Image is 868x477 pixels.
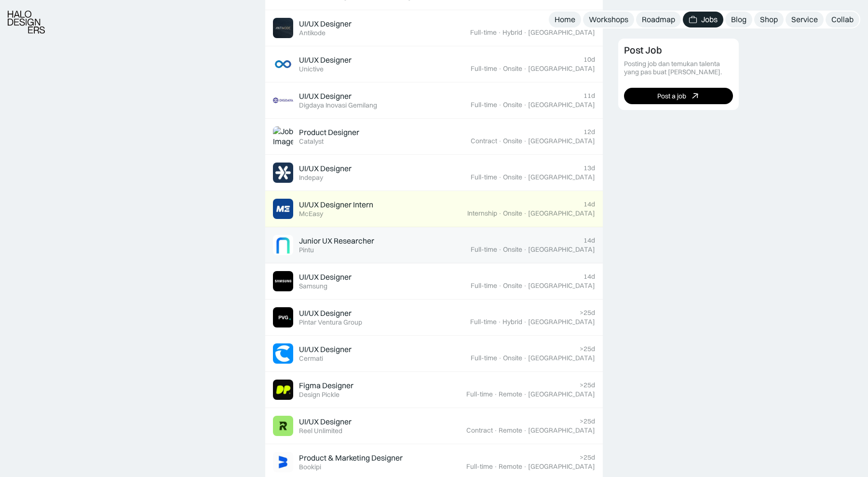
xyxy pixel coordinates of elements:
div: Full-time [471,282,497,290]
div: >25d [580,309,595,317]
div: · [523,101,527,109]
div: Shop [760,14,778,25]
div: · [494,426,498,435]
div: UI/UX Designer [299,308,352,318]
a: Service [786,12,824,27]
img: Job Image [273,54,293,74]
div: Product Designer [299,127,359,137]
div: · [523,426,527,435]
div: [GEOGRAPHIC_DATA] [528,282,595,290]
div: UI/UX Designer [299,272,352,282]
div: · [523,318,527,326]
a: Job ImageUI/UX DesignerReel Unlimited>25dContract·Remote·[GEOGRAPHIC_DATA] [265,408,603,444]
div: [GEOGRAPHIC_DATA] [528,245,595,254]
div: Pintar Ventura Group [299,318,362,327]
div: Remote [499,426,522,435]
div: Internship [467,209,497,218]
div: · [498,137,502,145]
div: 13d [583,164,595,172]
a: Job ImageUI/UX Designer InternMcEasy14dInternship·Onsite·[GEOGRAPHIC_DATA] [265,191,603,227]
div: [GEOGRAPHIC_DATA] [528,463,595,471]
div: Remote [499,390,522,398]
div: Cermati [299,354,323,363]
div: Onsite [503,65,522,73]
div: [GEOGRAPHIC_DATA] [528,101,595,109]
div: Workshops [589,14,628,25]
a: Job ImageUI/UX DesignerDigdaya Inovasi Gemilang11dFull-time·Onsite·[GEOGRAPHIC_DATA] [265,82,603,119]
div: · [494,463,498,471]
div: Onsite [503,137,522,145]
div: Full-time [466,463,493,471]
div: Figma Designer [299,381,353,391]
img: Job Image [273,199,293,219]
div: 10d [583,55,595,64]
div: >25d [580,345,595,353]
div: [GEOGRAPHIC_DATA] [528,173,595,181]
div: Post a job [657,92,686,100]
a: Shop [754,12,784,27]
div: Onsite [503,354,522,362]
div: Home [555,14,575,25]
div: Onsite [503,173,522,181]
div: · [523,209,527,218]
div: Antikode [299,29,325,37]
div: [GEOGRAPHIC_DATA] [528,28,595,37]
div: Unictive [299,65,324,73]
a: Job ImageFigma DesignerDesign Pickle>25dFull-time·Remote·[GEOGRAPHIC_DATA] [265,372,603,408]
div: Design Pickle [299,391,339,399]
div: UI/UX Designer [299,19,352,29]
div: 12d [583,128,595,136]
div: Digdaya Inovasi Gemilang [299,101,377,109]
div: >25d [580,381,595,389]
div: · [498,101,502,109]
a: Blog [725,12,752,27]
div: Full-time [471,101,497,109]
img: Job Image [273,90,293,110]
div: Blog [731,14,746,25]
div: · [498,245,502,254]
a: Post a job [624,88,733,104]
div: Full-time [471,65,497,73]
div: [GEOGRAPHIC_DATA] [528,354,595,362]
div: Full-time [471,173,497,181]
div: Samsung [299,282,327,290]
div: UI/UX Designer Intern [299,200,373,210]
div: 14d [583,236,595,245]
div: · [523,245,527,254]
div: McEasy [299,210,323,218]
div: Product & Marketing Designer [299,453,403,463]
div: · [523,354,527,362]
a: Jobs [683,12,723,27]
div: Posting job dan temukan talenta yang pas buat [PERSON_NAME]. [624,60,733,76]
div: [GEOGRAPHIC_DATA] [528,390,595,398]
div: 14d [583,200,595,208]
div: UI/UX Designer [299,91,352,101]
div: Post Job [624,44,662,56]
a: Job ImageUI/UX DesignerUnictive10dFull-time·Onsite·[GEOGRAPHIC_DATA] [265,46,603,82]
div: Indepay [299,174,323,182]
img: Job Image [273,416,293,436]
div: Reel Unlimited [299,427,342,435]
div: Remote [499,463,522,471]
div: Onsite [503,282,522,290]
div: Collab [831,14,854,25]
a: Job ImageUI/UX DesignerPintar Ventura Group>25dFull-time·Hybrid·[GEOGRAPHIC_DATA] [265,300,603,336]
div: · [498,354,502,362]
div: [GEOGRAPHIC_DATA] [528,209,595,218]
div: · [498,173,502,181]
div: Onsite [503,245,522,254]
div: · [498,65,502,73]
img: Job Image [273,380,293,400]
div: UI/UX Designer [299,417,352,427]
div: · [523,65,527,73]
div: · [498,209,502,218]
div: Onsite [503,209,522,218]
div: Contract [471,137,497,145]
div: Bookipi [299,463,321,471]
div: Service [791,14,818,25]
div: [GEOGRAPHIC_DATA] [528,65,595,73]
div: 11d [583,92,595,100]
a: Collab [826,12,859,27]
a: Job ImageUI/UX DesignerCermati>25dFull-time·Onsite·[GEOGRAPHIC_DATA] [265,336,603,372]
a: Roadmap [636,12,681,27]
